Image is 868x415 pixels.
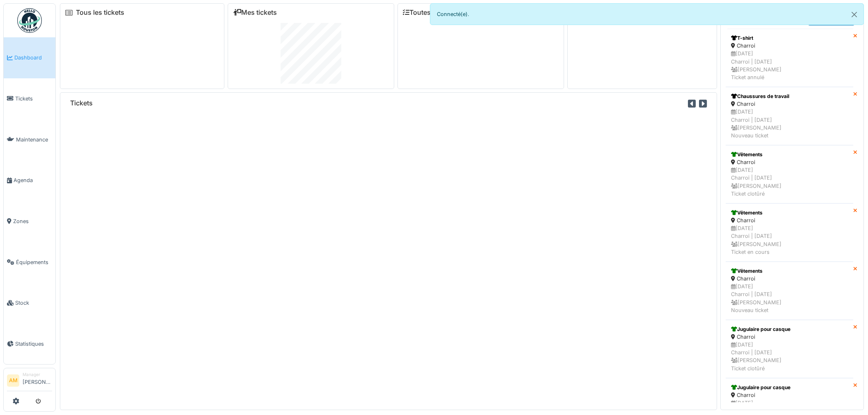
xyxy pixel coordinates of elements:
[430,3,864,25] div: Connecté(e).
[403,9,464,16] a: Toutes les tâches
[726,87,853,145] a: Chaussures de travail Charroi [DATE]Charroi | [DATE] [PERSON_NAME]Nouveau ticket
[4,119,55,160] a: Maintenance
[15,299,52,307] span: Stock
[4,78,55,119] a: Tickets
[16,258,52,266] span: Équipements
[4,201,55,242] a: Zones
[17,8,42,33] img: Badge_color-CXgf-gQk.svg
[4,324,55,365] a: Statistiques
[15,340,52,348] span: Statistiques
[16,136,52,144] span: Maintenance
[731,224,848,256] div: [DATE] Charroi | [DATE] [PERSON_NAME] Ticket en cours
[4,160,55,201] a: Agenda
[23,372,52,389] li: [PERSON_NAME]
[731,151,848,158] div: Vêtements
[726,203,853,262] a: Vêtements Charroi [DATE]Charroi | [DATE] [PERSON_NAME]Ticket en cours
[13,217,52,225] span: Zones
[726,320,853,378] a: Jugulaire pour casque Charroi [DATE]Charroi | [DATE] [PERSON_NAME]Ticket clotûré
[731,209,848,217] div: Vêtements
[731,42,848,50] div: Charroi
[731,34,848,42] div: T-shirt
[4,242,55,283] a: Équipements
[731,326,848,333] div: Jugulaire pour casque
[14,54,52,62] span: Dashboard
[7,372,52,391] a: AM Manager[PERSON_NAME]
[731,100,848,108] div: Charroi
[70,99,93,107] h6: Tickets
[845,4,863,25] button: Close
[731,166,848,198] div: [DATE] Charroi | [DATE] [PERSON_NAME] Ticket clotûré
[731,93,848,100] div: Chaussures de travail
[4,37,55,78] a: Dashboard
[731,108,848,139] div: [DATE] Charroi | [DATE] [PERSON_NAME] Nouveau ticket
[731,275,848,283] div: Charroi
[731,267,848,275] div: Vêtements
[7,374,19,387] li: AM
[726,29,853,87] a: T-shirt Charroi [DATE]Charroi | [DATE] [PERSON_NAME]Ticket annulé
[15,95,52,103] span: Tickets
[731,217,848,224] div: Charroi
[726,145,853,203] a: Vêtements Charroi [DATE]Charroi | [DATE] [PERSON_NAME]Ticket clotûré
[726,262,853,320] a: Vêtements Charroi [DATE]Charroi | [DATE] [PERSON_NAME]Nouveau ticket
[731,384,848,391] div: Jugulaire pour casque
[731,158,848,166] div: Charroi
[731,391,848,399] div: Charroi
[731,341,848,372] div: [DATE] Charroi | [DATE] [PERSON_NAME] Ticket clotûré
[731,333,848,341] div: Charroi
[233,9,277,16] a: Mes tickets
[731,283,848,314] div: [DATE] Charroi | [DATE] [PERSON_NAME] Nouveau ticket
[731,50,848,81] div: [DATE] Charroi | [DATE] [PERSON_NAME] Ticket annulé
[76,9,124,16] a: Tous les tickets
[14,176,52,184] span: Agenda
[23,372,52,378] div: Manager
[4,283,55,324] a: Stock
